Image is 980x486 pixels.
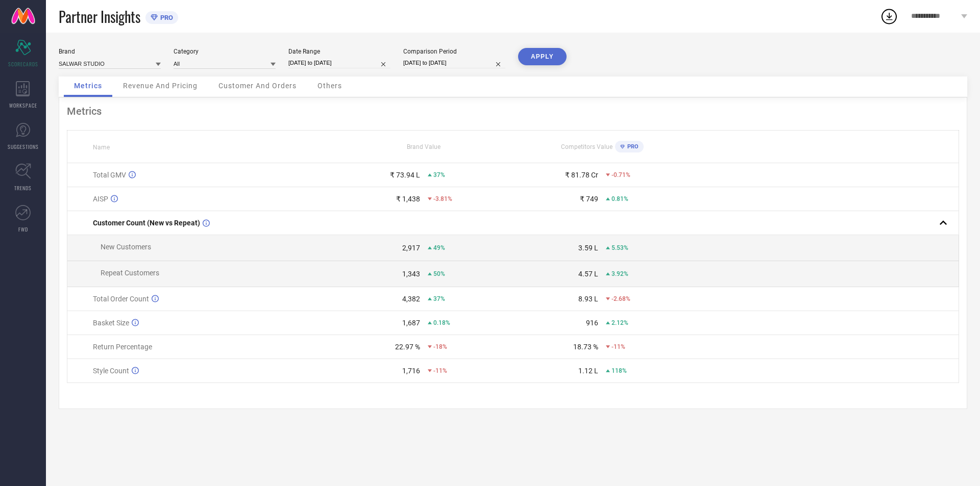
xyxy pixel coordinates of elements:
[407,143,440,150] span: Brand Value
[67,105,959,117] div: Metrics
[93,219,200,227] span: Customer Count (New vs Repeat)
[433,270,445,277] span: 50%
[433,195,452,202] span: -3.81%
[402,367,420,375] div: 1,716
[402,295,420,303] div: 4,382
[317,82,342,90] span: Others
[402,244,420,252] div: 2,917
[403,48,505,55] div: Comparison Period
[93,171,126,179] span: Total GMV
[611,171,630,178] span: -0.71%
[611,319,628,326] span: 2.12%
[9,101,37,109] span: WORKSPACE
[93,195,108,203] span: AISP
[18,225,28,233] span: FWD
[611,367,627,374] span: 118%
[611,295,630,302] span: -2.68%
[433,343,447,350] span: -18%
[578,295,598,303] div: 8.93 L
[433,244,445,251] span: 49%
[218,82,297,90] span: Customer And Orders
[93,367,129,375] span: Style Count
[573,343,598,351] div: 18.73 %
[59,6,140,27] span: Partner Insights
[93,343,152,351] span: Return Percentage
[565,171,598,179] div: ₹ 81.78 Cr
[14,184,32,192] span: TRENDS
[578,244,598,252] div: 3.59 L
[611,270,628,277] span: 3.92%
[123,82,198,90] span: Revenue And Pricing
[402,319,420,327] div: 1,687
[59,48,161,55] div: Brand
[561,143,612,150] span: Competitors Value
[433,319,450,326] span: 0.18%
[8,143,39,150] span: SUGGESTIONS
[101,243,151,251] span: New Customers
[174,48,276,55] div: Category
[578,270,598,278] div: 4.57 L
[625,143,639,150] span: PRO
[611,244,628,251] span: 5.53%
[93,144,110,151] span: Name
[8,60,38,68] span: SCORECARDS
[433,171,445,178] span: 37%
[101,269,159,277] span: Repeat Customers
[93,319,129,327] span: Basket Size
[518,48,567,65] button: APPLY
[288,48,390,55] div: Date Range
[396,195,420,203] div: ₹ 1,438
[578,367,598,375] div: 1.12 L
[390,171,420,179] div: ₹ 73.94 L
[402,270,420,278] div: 1,343
[586,319,598,327] div: 916
[93,295,149,303] span: Total Order Count
[158,14,173,21] span: PRO
[433,367,447,374] span: -11%
[403,58,505,68] input: Select comparison period
[580,195,598,203] div: ₹ 749
[395,343,420,351] div: 22.97 %
[611,343,625,350] span: -11%
[433,295,445,302] span: 37%
[880,7,898,25] div: Open download list
[288,58,390,68] input: Select date range
[611,195,628,202] span: 0.81%
[74,82,102,90] span: Metrics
